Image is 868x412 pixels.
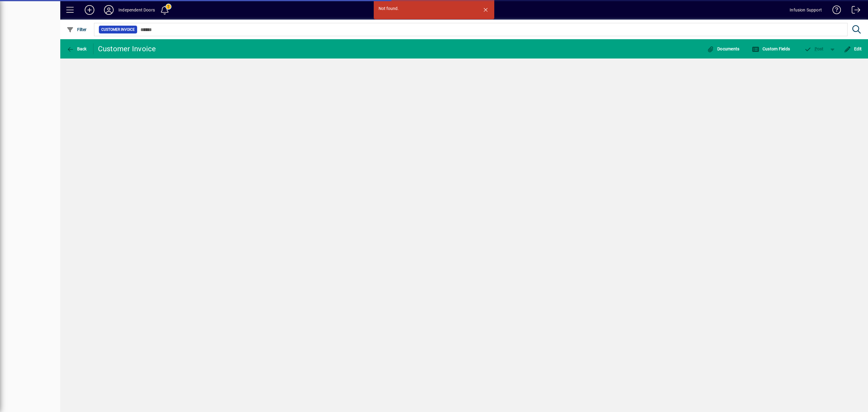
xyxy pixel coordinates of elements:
[752,46,790,51] span: Custom Fields
[101,27,135,33] span: Customer Invoice
[118,5,155,15] div: Independent Doors
[706,43,741,54] button: Documents
[801,43,827,54] button: Post
[60,43,93,54] app-page-header-button: Back
[828,1,841,21] a: Knowledge Base
[790,5,822,15] div: Infusion Support
[99,5,118,15] button: Profile
[80,5,99,15] button: Add
[804,46,824,51] span: ost
[98,44,156,54] div: Customer Invoice
[65,43,88,54] button: Back
[67,27,87,32] span: Filter
[750,43,791,54] button: Custom Fields
[847,1,860,21] a: Logout
[707,46,740,51] span: Documents
[65,24,88,35] button: Filter
[844,46,862,51] span: Edit
[67,46,87,51] span: Back
[815,46,817,51] span: P
[842,43,863,54] button: Edit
